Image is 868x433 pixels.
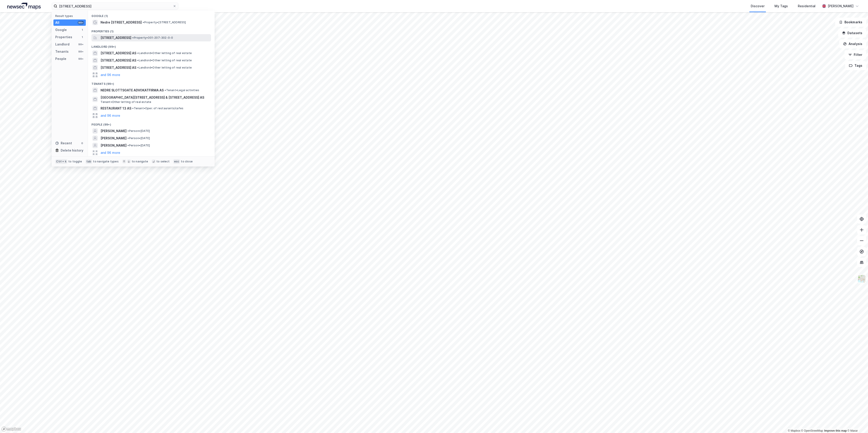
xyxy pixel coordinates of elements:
span: • [127,136,129,140]
div: Result types [55,14,86,18]
span: [PERSON_NAME] [101,128,127,134]
div: Tenants [55,49,69,54]
span: NEDRE SLOTTSGATE ADVOKATFIRMA AS [101,88,164,93]
div: Google (1) [88,11,215,19]
iframe: Chat Widget [845,411,868,433]
div: All [55,20,59,25]
span: [STREET_ADDRESS] AS [101,65,136,70]
button: Analysis [839,39,866,48]
div: to navigate types [93,160,118,163]
span: • [137,66,139,69]
div: Landlord (99+) [88,41,215,50]
span: Person • [DATE] [127,144,150,147]
span: • [143,21,144,24]
div: Google [55,27,67,33]
span: [STREET_ADDRESS] [101,35,131,40]
div: My Tags [774,3,788,9]
span: Property • 301-207-302-0-0 [132,36,173,40]
span: [PERSON_NAME] [101,136,127,141]
button: and 96 more [101,113,120,118]
a: Mapbox homepage [1,426,21,432]
span: • [137,59,139,62]
button: Bookmarks [835,18,866,27]
div: Delete history [61,148,83,153]
div: Discover [751,3,765,9]
span: • [132,107,134,110]
button: Datasets [838,29,866,38]
span: • [132,36,134,39]
div: 99+ [78,43,84,46]
button: and 96 more [101,150,120,155]
span: Tenant • Legal activities [165,88,199,92]
div: 99+ [78,50,84,53]
div: Properties (1) [88,26,215,34]
div: Residential [798,3,815,9]
span: Property • [STREET_ADDRESS] [143,21,186,24]
div: to navigate [132,160,148,163]
div: 1 [80,35,84,39]
span: Nedre [STREET_ADDRESS] [101,20,142,25]
span: • [165,88,166,92]
div: tab [86,159,92,164]
span: [STREET_ADDRESS] AS [101,58,136,63]
div: People (99+) [88,119,215,127]
div: to select [156,160,170,163]
div: to toggle [68,160,82,163]
span: [PERSON_NAME] [101,143,127,148]
img: logo.a4113a55bc3d86da70a041830d287a7e.svg [7,3,41,10]
span: Landlord • Other letting of real estate [137,66,192,69]
div: Tenants (99+) [88,79,215,87]
button: Tags [845,61,866,70]
div: Ctrl + k [55,159,67,164]
div: 99+ [78,57,84,61]
div: 99+ [78,21,84,24]
div: esc [173,159,180,164]
a: OpenStreetMap [801,429,823,432]
span: • [137,51,139,55]
div: 1 [80,28,84,32]
div: Landlord [55,42,70,47]
a: Mapbox [788,429,800,432]
span: Person • [DATE] [127,129,150,133]
img: Z [857,274,866,283]
div: to close [181,160,193,163]
span: [STREET_ADDRESS] AS [101,50,136,56]
button: Filter [844,50,866,59]
span: [GEOGRAPHIC_DATA][STREET_ADDRESS] & [STREET_ADDRESS] AS [101,95,209,100]
span: Tenant • Oper. of restaurants/cafes [132,107,183,110]
span: RESTAURANT 13 AS [101,106,131,111]
span: • [127,144,129,147]
div: [PERSON_NAME] [828,3,854,9]
div: 0 [80,141,84,145]
span: • [127,129,129,133]
a: Improve this map [824,429,847,432]
div: Properties [55,34,72,40]
span: Landlord • Other letting of real estate [137,59,192,62]
span: Landlord • Other letting of real estate [137,51,192,55]
div: People [55,56,66,62]
input: Search by address, cadastre, landlords, tenants or people [57,3,173,10]
div: Recent [55,140,72,146]
span: Person • [DATE] [127,136,150,140]
span: Tenant • Other letting of real estate [101,100,151,104]
button: and 96 more [101,72,120,78]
